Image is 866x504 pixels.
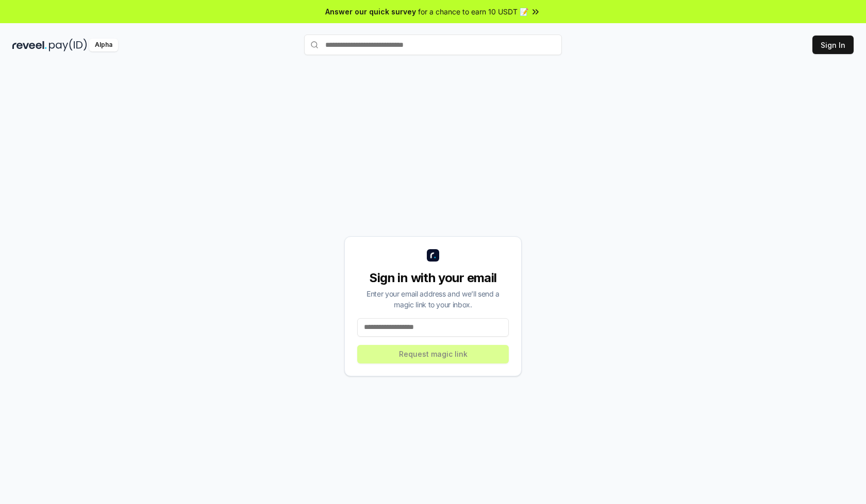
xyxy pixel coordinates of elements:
[325,6,416,17] span: Answer our quick survey
[49,39,87,51] img: pay_id
[427,249,439,262] img: logo_small
[89,39,118,51] div: Alpha
[812,36,854,54] button: Sign In
[357,288,509,310] div: Enter your email address and we’ll send a magic link to your inbox.
[12,39,47,51] img: reveel_dark
[418,6,528,17] span: for a chance to earn 10 USDT 📝
[357,270,509,286] div: Sign in with your email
